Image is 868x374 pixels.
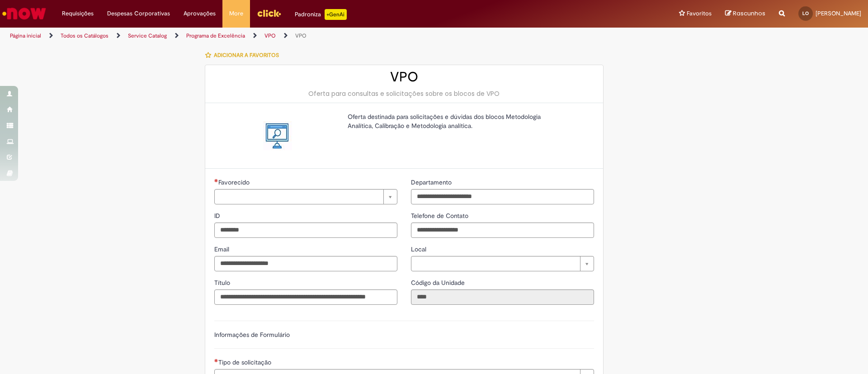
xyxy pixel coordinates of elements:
input: Título [214,289,397,305]
span: Rascunhos [733,9,765,18]
div: Padroniza [295,9,347,20]
div: Oferta para consultas e solicitações sobre os blocos de VPO [214,89,594,98]
a: VPO [264,32,276,39]
a: VPO [295,32,307,39]
span: Necessários [214,359,218,362]
img: VPO [263,121,292,150]
p: +GenAi [325,9,347,20]
label: Informações de Formulário [214,331,290,339]
input: ID [214,223,397,238]
a: Limpar campo Local [411,256,594,271]
span: More [229,9,243,18]
input: Departamento [411,189,594,204]
span: Necessários - Favorecido [218,178,251,186]
span: Aprovações [184,9,216,18]
h2: VPO [214,70,594,85]
span: LO [802,10,809,16]
span: [PERSON_NAME] [816,9,861,17]
a: Todos os Catálogos [61,32,108,39]
a: Limpar campo Favorecido [214,189,397,204]
a: Service Catalog [128,32,167,39]
input: Código da Unidade [411,289,594,305]
img: click_logo_yellow_360x200.png [257,6,281,20]
span: Adicionar a Favoritos [214,52,279,59]
span: Local [411,245,428,253]
a: Rascunhos [725,9,765,18]
button: Adicionar a Favoritos [205,46,284,65]
span: Telefone de Contato [411,212,470,220]
span: Departamento [411,178,453,186]
label: Somente leitura - Código da Unidade [411,278,467,287]
span: Necessários [214,179,218,182]
input: Email [214,256,397,271]
span: ID [214,212,222,220]
p: Oferta destinada para solicitações e dúvidas dos blocos Metodologia Analítica, Calibração e Metod... [348,112,587,130]
input: Telefone de Contato [411,223,594,238]
ul: Trilhas de página [7,28,572,44]
span: Somente leitura - Código da Unidade [411,279,467,287]
span: Título [214,279,232,287]
img: ServiceNow [1,5,47,23]
span: Email [214,245,231,253]
span: Requisições [62,9,94,18]
span: Despesas Corporativas [107,9,170,18]
a: Programa de Excelência [186,32,245,39]
span: Tipo de solicitação [218,358,273,366]
a: Página inicial [10,32,41,39]
span: Favoritos [687,9,712,18]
